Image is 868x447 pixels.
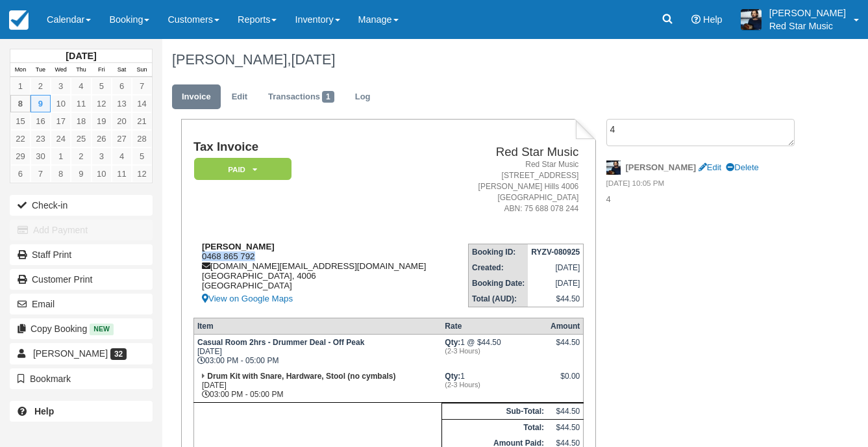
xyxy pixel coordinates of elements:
a: 28 [132,130,152,147]
div: $0.00 [551,372,580,391]
button: Add Payment [10,220,153,240]
td: $44.50 [547,419,584,435]
td: [DATE] [528,260,583,275]
td: 1 @ $44.50 [441,334,547,368]
img: A1 [741,9,762,30]
span: 32 [110,348,127,360]
strong: Drum Kit with Snare, Hardware, Stool (no cymbals) [207,372,395,381]
th: Booking Date: [469,275,528,291]
td: $44.50 [547,403,584,419]
a: 24 [51,130,71,147]
strong: Casual Room 2hrs - Drummer Deal - Off Peak [197,338,364,347]
td: $44.50 [528,291,583,307]
a: View on Google Maps [202,290,454,307]
th: Total: [441,419,547,435]
a: 10 [92,165,112,183]
a: 8 [10,95,31,112]
em: Paid [194,158,291,181]
a: 27 [112,130,132,147]
p: Red Star Music [769,19,846,32]
strong: Qty [445,372,460,381]
img: checkfront-main-nav-mini-logo.png [9,10,29,30]
th: Total (AUD): [469,291,528,307]
a: 13 [112,95,132,112]
a: 10 [51,95,71,112]
th: Fri [92,63,112,77]
th: Wed [51,63,71,77]
button: Copy Booking New [10,318,153,339]
th: Booking ID: [469,244,528,260]
a: Customer Print [10,269,153,290]
a: 25 [71,130,91,147]
div: 0468 865 792 [DOMAIN_NAME][EMAIL_ADDRESS][DOMAIN_NAME] [GEOGRAPHIC_DATA], 4006 [GEOGRAPHIC_DATA] [193,242,454,307]
address: Red Star Music [STREET_ADDRESS] [PERSON_NAME] Hills 4006 [GEOGRAPHIC_DATA] ABN: 75 688 078 244 [460,159,579,215]
a: 6 [112,77,132,95]
td: [DATE] 03:00 PM - 05:00 PM [193,368,441,403]
a: 9 [71,165,91,183]
button: Bookmark [10,368,153,389]
a: 11 [112,165,132,183]
th: Sun [132,63,152,77]
a: 7 [132,77,152,95]
i: Help [691,15,701,24]
button: Email [10,294,153,314]
a: 22 [10,130,31,147]
em: (2-3 Hours) [445,347,544,355]
a: 12 [92,95,112,112]
a: 2 [31,77,51,95]
th: Mon [10,63,31,77]
a: 16 [31,112,51,130]
a: Invoice [172,84,221,110]
a: 14 [132,95,152,112]
a: 9 [31,95,51,112]
span: New [90,324,114,335]
td: [DATE] [528,275,583,291]
th: Created: [469,260,528,275]
a: 5 [92,77,112,95]
p: [PERSON_NAME] [769,6,846,19]
strong: [PERSON_NAME] [626,162,697,172]
a: 1 [10,77,31,95]
a: 15 [10,112,31,130]
a: 21 [132,112,152,130]
em: (2-3 Hours) [445,381,544,389]
b: Help [34,406,54,416]
h1: Tax Invoice [193,140,454,154]
a: 7 [31,165,51,183]
a: 8 [51,165,71,183]
a: 4 [71,77,91,95]
td: 1 [441,368,547,403]
span: [PERSON_NAME] [33,348,108,359]
p: 4 [606,194,804,206]
a: Delete [726,162,758,172]
th: Amount [547,318,584,334]
a: 6 [10,165,31,183]
span: [DATE] [291,51,335,68]
button: Check-in [10,195,153,216]
a: 26 [92,130,112,147]
a: Edit [222,84,257,110]
a: 2 [71,147,91,165]
div: $44.50 [551,338,580,357]
a: 19 [92,112,112,130]
th: Tue [31,63,51,77]
h1: [PERSON_NAME], [172,52,804,68]
strong: [PERSON_NAME] [202,242,275,251]
a: Log [345,84,380,110]
a: 20 [112,112,132,130]
a: 17 [51,112,71,130]
a: 4 [112,147,132,165]
th: Sub-Total: [441,403,547,419]
span: 1 [322,91,334,103]
th: Rate [441,318,547,334]
strong: [DATE] [66,51,96,61]
a: Paid [193,157,287,181]
th: Sat [112,63,132,77]
a: 3 [92,147,112,165]
a: 29 [10,147,31,165]
span: Help [703,14,723,25]
th: Thu [71,63,91,77]
a: 1 [51,147,71,165]
a: 3 [51,77,71,95]
strong: RYZV-080925 [531,248,580,257]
